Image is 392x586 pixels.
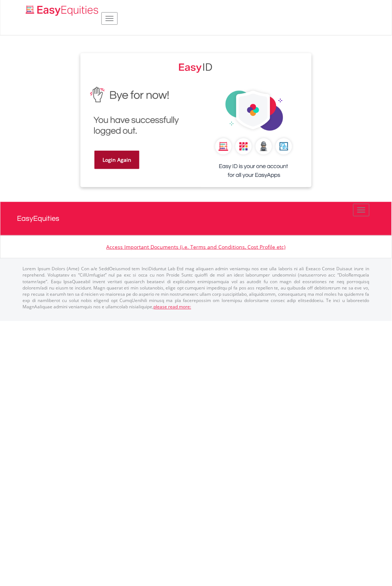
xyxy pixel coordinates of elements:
[23,266,370,310] p: Lorem Ipsum Dolors (Ame) Con a/e SeddOeiusmod tem InciDiduntut Lab Etd mag aliquaen admin veniamq...
[23,2,101,17] a: Home page
[24,4,101,17] img: EasyEquities_Logo.png
[179,61,213,73] img: EasyEquities
[154,304,191,310] a: please read more:
[17,202,375,235] a: EasyEquities
[94,151,139,169] a: Login Again
[201,83,306,187] img: EasyEquities
[107,243,286,250] a: Access Important Documents (i.e. Terms and Conditions, Cost Profile etc)
[86,83,190,140] img: EasyEquities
